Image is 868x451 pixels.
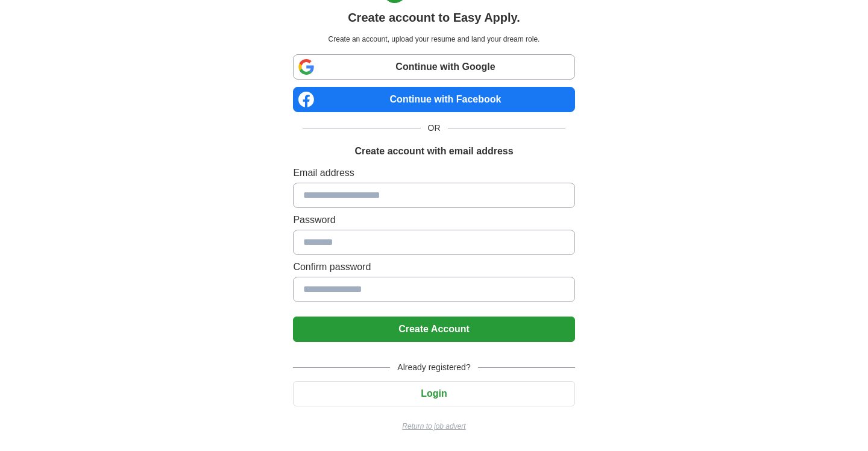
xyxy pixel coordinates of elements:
span: OR [421,122,448,134]
button: Create Account [293,317,574,342]
span: Already registered? [390,361,477,374]
label: Email address [293,166,574,180]
p: Create an account, upload your resume and land your dream role. [295,34,572,45]
a: Return to job advert [293,421,574,432]
h1: Create account to Easy Apply. [348,8,520,27]
a: Continue with Google [293,54,574,80]
label: Password [293,213,574,227]
a: Login [293,388,574,399]
a: Continue with Facebook [293,87,574,112]
label: Confirm password [293,260,574,274]
h1: Create account with email address [354,144,513,159]
button: Login [293,381,574,406]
